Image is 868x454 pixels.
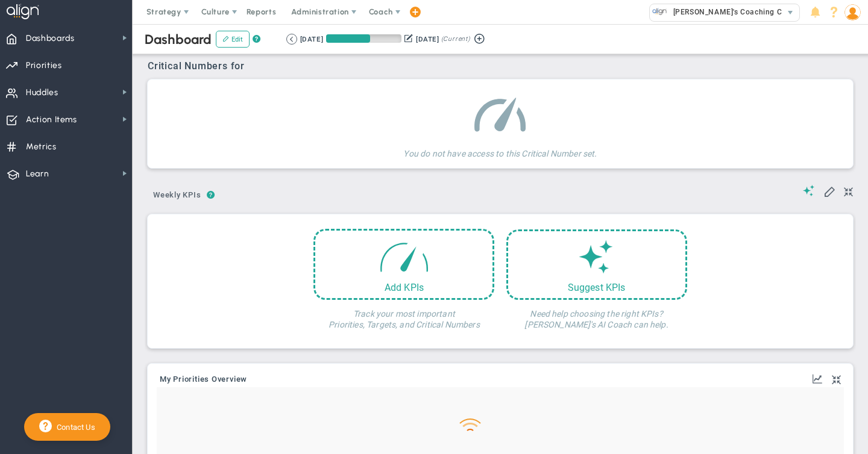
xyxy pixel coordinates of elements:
[26,26,75,51] span: Dashboards
[506,300,687,330] h4: Need help choosing the right KPIs? [PERSON_NAME]'s AI Coach can help.
[26,53,62,78] span: Priorities
[201,7,230,16] span: Culture
[146,7,181,16] span: Strategy
[160,375,247,385] button: My Priorities Overview
[148,185,207,205] span: Weekly KPIs
[416,34,439,45] div: [DATE]
[148,185,207,207] button: Weekly KPIs
[26,161,49,187] span: Learn
[286,34,297,45] button: Go to previous period
[315,282,492,293] div: Add KPIs
[26,80,58,105] span: Huddles
[508,282,685,293] div: Suggest KPIs
[26,107,77,132] span: Action Items
[52,423,95,432] span: Contact Us
[652,4,667,19] img: 20858.Company.photo
[326,34,401,43] div: Period Progress: 58% Day 53 of 91 with 38 remaining.
[844,4,861,20] img: 51354.Person.photo
[667,4,811,20] span: [PERSON_NAME]'s Coaching Company
[291,7,348,16] span: Administration
[313,300,494,330] h4: Track your most important Priorities, Targets, and Critical Numbers
[803,185,815,196] span: Suggestions (AI Feature)
[441,34,470,45] span: (Current)
[160,375,247,384] span: My Priorities Overview
[145,31,212,48] span: Dashboard
[823,185,835,197] span: Edit My KPIs
[782,4,799,21] span: select
[369,7,393,16] span: Coach
[403,140,597,159] h4: You do not have access to this Critical Number set.
[148,60,248,72] span: Critical Numbers for
[26,134,57,160] span: Metrics
[216,31,250,48] button: Edit
[300,34,323,45] div: [DATE]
